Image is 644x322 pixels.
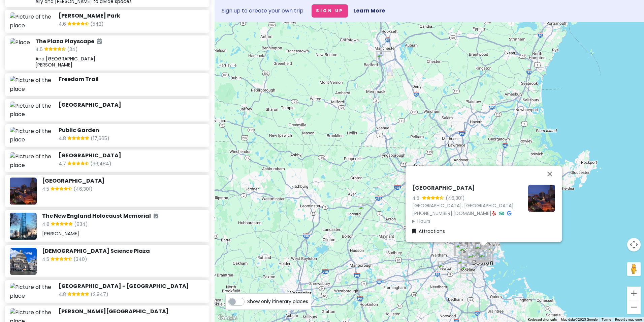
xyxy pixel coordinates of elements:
span: Map data ©2025 Google [561,318,598,321]
span: (17,665) [91,135,109,143]
i: Google Maps [507,211,511,216]
h6: [GEOGRAPHIC_DATA] - [GEOGRAPHIC_DATA] [59,283,205,290]
button: Zoom out [627,300,641,314]
img: Picture of the place [10,12,53,30]
div: Paddock Estates at Boxborough Apartments [358,203,373,218]
img: Picture of the place [10,76,53,93]
span: (542) [90,20,104,29]
div: Public Garden [473,248,487,263]
div: [PERSON_NAME] [42,231,205,237]
span: 4.5 [42,185,51,194]
span: (36,484) [90,160,111,169]
h6: Public Garden [59,127,205,134]
div: The Aven at Newton Highlands [438,261,452,276]
img: Google [216,313,238,322]
span: (46,301) [73,185,93,194]
button: Zoom in [627,287,641,300]
div: Halcyon Lake [455,241,470,256]
div: Harvard Business School [460,244,475,259]
div: Boston Common [474,247,489,262]
div: Kendall/MIT Open Space [469,245,484,260]
a: [DOMAIN_NAME] [453,210,491,217]
button: Sign Up [312,4,348,18]
span: 4.5 [42,256,51,264]
div: Back Bay Fens [466,252,481,267]
div: Frederick Law Olmsted National Historic Site [457,258,472,272]
h6: Freedom Trail [59,76,205,83]
span: 4.8 [59,135,67,143]
img: Picture of the place [10,152,53,169]
span: 4.6 [59,20,67,29]
img: Picture of the place [10,178,37,205]
div: · · [412,185,523,225]
h6: [GEOGRAPHIC_DATA] [412,185,523,192]
div: Copley Square [471,249,486,264]
div: Christian Science Plaza [469,251,484,266]
a: Terms (opens in new tab) [602,318,611,321]
div: Heritage on The Merrimack [376,51,391,66]
button: Close [542,166,558,182]
img: Picture of the place [10,102,53,119]
div: Bigelow Chapel [454,241,469,256]
span: (34) [67,46,78,54]
a: Attractions [412,227,445,235]
h6: [GEOGRAPHIC_DATA] [59,102,205,109]
div: Boston Public Library - Central Library [471,249,485,264]
h6: [DEMOGRAPHIC_DATA] Science Plaza [42,248,205,255]
button: Drag Pegman onto the map to open Street View [627,262,641,276]
img: Place [10,38,30,47]
h6: [GEOGRAPHIC_DATA] [59,152,205,159]
span: 4.8 [42,220,51,229]
div: Emerald Necklace [461,259,476,274]
i: Added to itinerary [97,38,102,44]
div: Boston Logan International Airport [487,244,502,259]
span: (2,947) [91,291,108,299]
span: 4.8 [59,291,67,299]
span: Show only itinerary places [247,298,308,305]
summary: Hours [412,217,523,225]
a: [PHONE_NUMBER] [412,210,452,217]
a: Open this area in Google Maps (opens a new window) [216,313,238,322]
div: Paul Revere Park [475,242,489,257]
div: Harvard John A. Paulson School Of Engineering And Applied Sciences [459,245,474,260]
div: Charles River Basin [468,248,483,263]
a: Learn More [353,7,385,15]
img: Picture of the place [10,248,37,275]
div: Fenway Park [466,250,481,265]
div: The New England Holocaust Memorial [475,243,493,261]
span: 4.6 [35,46,44,54]
h6: [GEOGRAPHIC_DATA] [42,178,205,185]
h6: [PERSON_NAME] Park [59,12,205,20]
h6: The Plaza Playscape [35,38,102,45]
h6: [PERSON_NAME][GEOGRAPHIC_DATA] [59,308,205,315]
span: (340) [73,256,87,264]
button: Keyboard shortcuts [528,317,557,322]
div: 4.5 [412,194,422,202]
div: Hockfield Court [468,245,483,260]
button: Map camera controls [627,238,641,251]
span: (934) [74,220,88,229]
span: 4.7 [59,160,67,169]
div: And [GEOGRAPHIC_DATA] [PERSON_NAME] [35,56,205,68]
a: [GEOGRAPHIC_DATA], [GEOGRAPHIC_DATA] [412,202,514,209]
div: Dunster House [461,243,476,258]
img: Place [10,213,37,240]
div: Beacon Hill [473,247,488,262]
img: Picture of the place [10,283,53,300]
i: Tripadvisor [499,211,504,216]
h6: The New England Holocaust Memorial [42,213,158,220]
div: Arnold Arboretum of Harvard University [460,263,475,278]
i: Added to itinerary [154,213,158,218]
a: Report a map error [615,318,642,321]
img: Picture of the place [528,185,555,212]
div: the Lawn on D [479,251,493,266]
div: (46,301) [446,194,465,202]
img: Picture of the place [10,127,53,144]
